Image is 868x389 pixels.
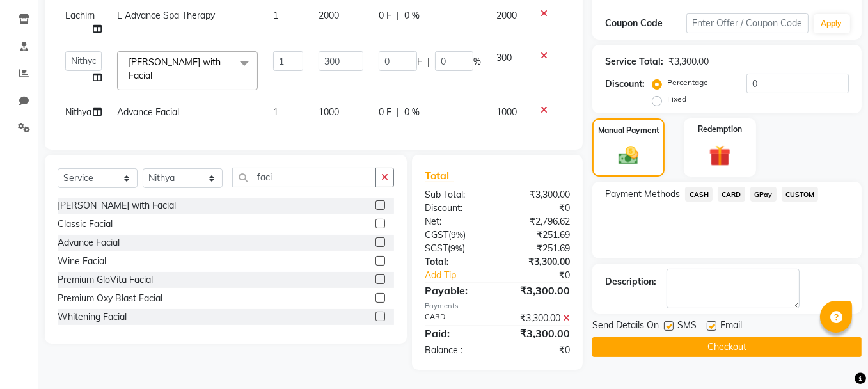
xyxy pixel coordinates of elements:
[498,188,580,202] div: ₹3,300.00
[750,187,777,202] span: GPay
[814,14,850,33] button: Apply
[718,187,745,202] span: CARD
[498,326,580,341] div: ₹3,300.00
[58,199,176,212] div: [PERSON_NAME] with Facial
[720,319,742,335] span: Email
[58,218,113,231] div: Classic Facial
[598,125,659,136] label: Manual Payment
[58,273,153,287] div: Premium GloVita Facial
[415,255,498,269] div: Total:
[498,283,580,298] div: ₹3,300.00
[273,106,278,118] span: 1
[117,10,215,21] span: L Advance Spa Therapy
[450,243,462,253] span: 9%
[605,77,645,91] div: Discount:
[612,144,645,168] img: _cash.svg
[117,106,179,118] span: Advance Facial
[498,242,580,255] div: ₹251.69
[605,275,656,289] div: Description:
[667,93,686,105] label: Fixed
[415,228,498,242] div: ( )
[425,242,448,254] span: SGST
[397,106,399,119] span: |
[404,9,420,22] span: 0 %
[451,230,463,240] span: 9%
[473,55,481,68] span: %
[415,202,498,215] div: Discount:
[498,228,580,242] div: ₹251.69
[319,106,339,118] span: 1000
[397,9,399,22] span: |
[498,202,580,215] div: ₹0
[65,10,95,21] span: Lachim
[404,106,420,119] span: 0 %
[415,344,498,357] div: Balance :
[273,10,278,21] span: 1
[152,70,158,81] a: x
[319,10,339,21] span: 2000
[58,292,162,305] div: Premium Oxy Blast Facial
[415,326,498,341] div: Paid:
[65,106,91,118] span: Nithya
[498,255,580,269] div: ₹3,300.00
[58,255,106,268] div: Wine Facial
[425,169,454,182] span: Total
[129,56,221,81] span: [PERSON_NAME] with Facial
[782,187,819,202] span: CUSTOM
[415,215,498,228] div: Net:
[605,187,680,201] span: Payment Methods
[415,283,498,298] div: Payable:
[496,106,517,118] span: 1000
[511,269,580,282] div: ₹0
[415,269,511,282] a: Add Tip
[702,143,737,170] img: _gift.svg
[496,52,512,63] span: 300
[425,229,448,241] span: CGST
[592,337,862,357] button: Checkout
[415,188,498,202] div: Sub Total:
[417,55,422,68] span: F
[498,312,580,325] div: ₹3,300.00
[379,9,391,22] span: 0 F
[668,55,709,68] div: ₹3,300.00
[698,123,742,135] label: Redemption
[685,187,713,202] span: CASH
[379,106,391,119] span: 0 F
[498,344,580,357] div: ₹0
[427,55,430,68] span: |
[425,301,570,312] div: Payments
[58,236,120,250] div: Advance Facial
[667,77,708,88] label: Percentage
[592,319,659,335] span: Send Details On
[232,168,376,187] input: Search or Scan
[58,310,127,324] div: Whitening Facial
[605,17,686,30] div: Coupon Code
[415,312,498,325] div: CARD
[498,215,580,228] div: ₹2,796.62
[677,319,697,335] span: SMS
[686,13,808,33] input: Enter Offer / Coupon Code
[415,242,498,255] div: ( )
[496,10,517,21] span: 2000
[605,55,663,68] div: Service Total:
